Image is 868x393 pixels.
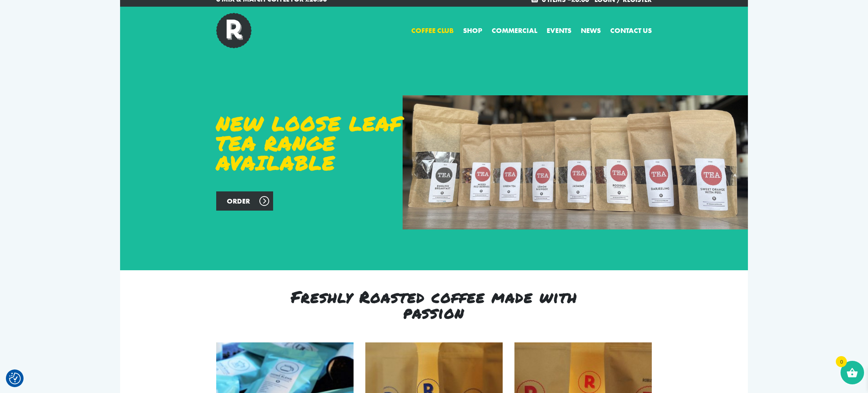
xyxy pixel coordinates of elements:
a: Contact us [610,25,652,36]
a: Coffee Club [411,25,454,36]
a: Order [216,191,273,211]
a: Events [547,25,571,36]
img: Relish Coffee [216,13,252,48]
img: Revisit consent button [9,373,21,384]
h1: New Loose Leaf Tea Range Available [216,114,428,173]
a: Commercial [492,25,537,36]
a: Shop [463,25,482,36]
h2: Freshly Roasted coffee made with passion [291,289,577,320]
button: Consent Preferences [9,373,21,384]
a: News [581,25,601,36]
span: 0 [836,356,847,367]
